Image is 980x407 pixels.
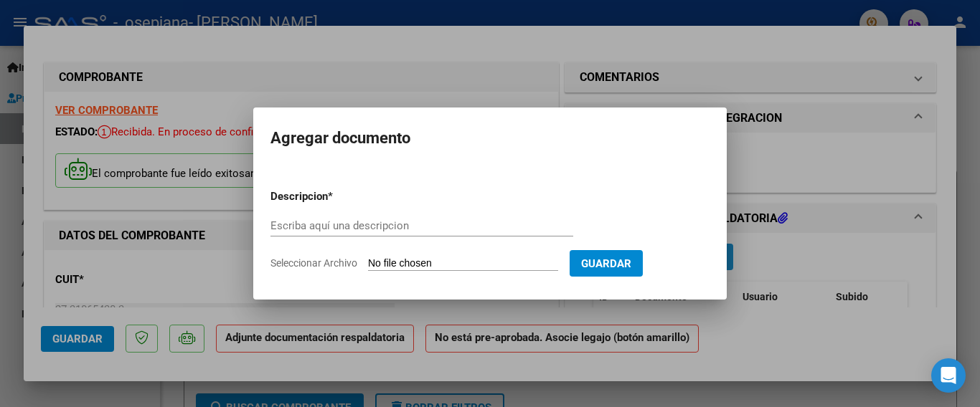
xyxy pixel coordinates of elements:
h2: Agregar documento [270,125,710,152]
button: Guardar [570,250,643,277]
span: Seleccionar Archivo [270,257,357,269]
span: Guardar [581,257,631,270]
div: Open Intercom Messenger [931,358,966,393]
p: Descripcion [270,188,402,205]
